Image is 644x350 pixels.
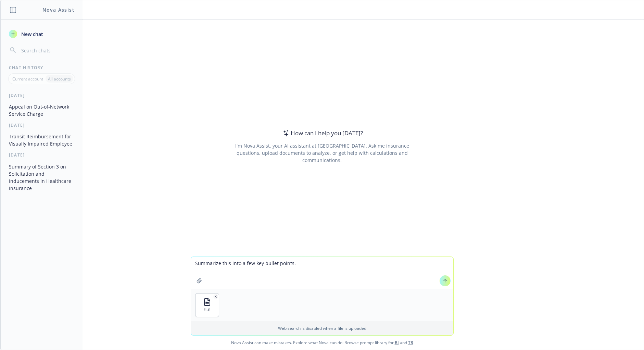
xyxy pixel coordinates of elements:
[195,325,449,331] p: Web search is disabled when a file is uploaded
[1,152,83,158] div: [DATE]
[204,308,210,312] span: FILE
[6,131,77,149] button: Transit Reimbursement for Visually Impaired Employee
[281,129,363,138] div: How can I help you [DATE]?
[12,76,43,82] p: Current account
[20,46,74,55] input: Search chats
[20,30,43,38] span: New chat
[6,28,77,40] button: New chat
[3,336,641,350] span: Nova Assist can make mistakes. Explore what Nova can do: Browse prompt library for and
[6,161,77,194] button: Summary of Section 3 on Solicitation and Inducements in Healthcare Insurance
[395,340,399,346] a: BI
[408,340,413,346] a: TR
[226,142,418,164] div: I'm Nova Assist, your AI assistant at [GEOGRAPHIC_DATA]. Ask me insurance questions, upload docum...
[1,122,83,128] div: [DATE]
[48,76,71,82] p: All accounts
[6,101,77,120] button: Appeal on Out-of-Network Service Charge
[42,6,75,13] h1: Nova Assist
[195,293,219,317] button: FILE
[1,92,83,98] div: [DATE]
[1,65,83,71] div: Chat History
[191,257,453,289] textarea: Summarize this into a few key bullet points.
